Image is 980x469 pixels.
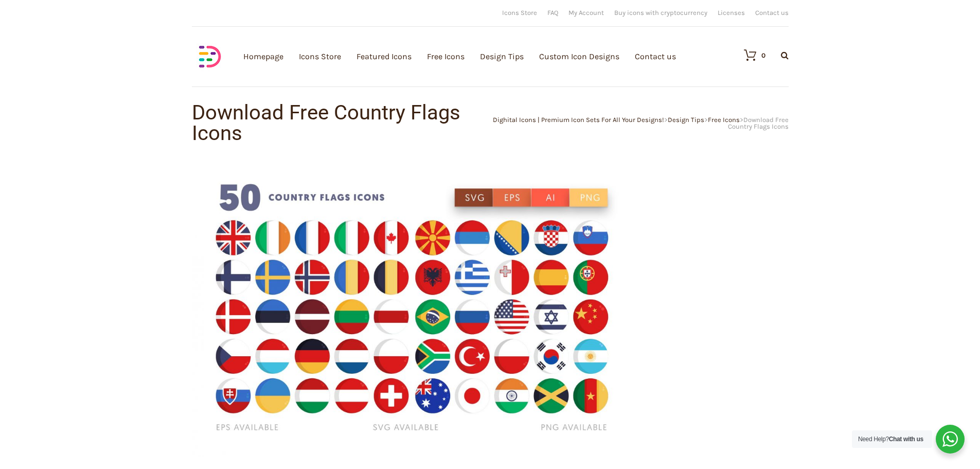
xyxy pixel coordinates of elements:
[889,436,923,443] strong: Chat with us
[728,116,789,130] span: Download Free Country Flags Icons
[192,162,634,457] img: Download Country Flags Icons
[614,9,707,16] a: Buy icons with cryptocurrency
[734,49,765,61] a: 0
[490,116,789,130] div: > > >
[192,102,490,144] h1: Download Free Country Flags Icons
[858,436,923,443] span: Need Help?
[668,116,704,124] a: Design Tips
[761,52,765,59] div: 0
[708,116,740,124] a: Free Icons
[755,9,789,16] a: Contact us
[568,9,604,16] a: My Account
[718,9,745,16] a: Licenses
[493,116,664,124] a: Dighital Icons | Premium Icon Sets For All Your Designs!
[547,9,558,16] a: FAQ
[502,9,537,16] a: Icons Store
